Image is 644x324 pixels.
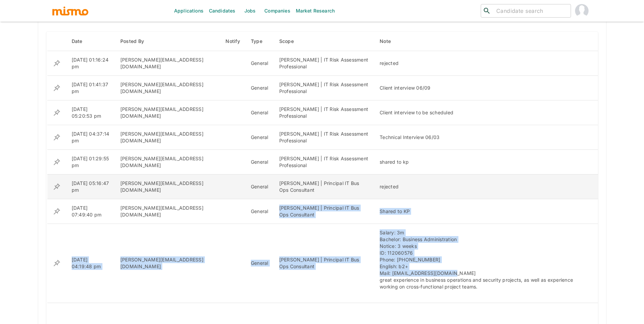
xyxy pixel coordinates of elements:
td: [PERSON_NAME][EMAIL_ADDRESS][DOMAIN_NAME] [115,51,220,76]
div: rejected [380,60,581,67]
th: Posted By [115,32,220,51]
div: shared to kp [380,159,581,165]
td: [DATE] 01:41:37 pm [66,76,115,100]
td: General [245,150,274,175]
td: [PERSON_NAME][EMAIL_ADDRESS][DOMAIN_NAME] [115,175,220,199]
img: Paola Pacheco [575,4,589,18]
td: [PERSON_NAME][EMAIL_ADDRESS][DOMAIN_NAME] [115,125,220,150]
td: General [245,224,274,303]
td: [PERSON_NAME] | IT Risk Assessment Professional [274,51,375,76]
td: [DATE] 04:19:48 pm [66,224,115,303]
td: General [245,199,274,224]
td: [PERSON_NAME] | Principal IT Bus Ops Consultant [274,199,375,224]
th: Note [374,32,587,51]
input: Candidate search [494,6,568,16]
div: Client interview to be scheduled [380,109,581,116]
img: logo [52,6,89,16]
td: [DATE] 01:16:24 pm [66,51,115,76]
div: rejected [380,183,581,190]
td: [DATE] 05:20:53 pm [66,100,115,125]
td: [DATE] 04:37:14 pm [66,125,115,150]
td: General [245,100,274,125]
td: [PERSON_NAME][EMAIL_ADDRESS][DOMAIN_NAME] [115,199,220,224]
th: Scope [274,32,375,51]
div: Client interview 06/09 [380,85,581,91]
td: [PERSON_NAME] | Principal IT Bus Ops Consultant [274,224,375,303]
th: Type [245,32,274,51]
td: [PERSON_NAME] | Principal IT Bus Ops Consultant [274,175,375,199]
td: [PERSON_NAME] | IT Risk Assessment Professional [274,125,375,150]
td: [PERSON_NAME] | IT Risk Assessment Professional [274,100,375,125]
td: [DATE] 01:29:55 pm [66,150,115,175]
td: [PERSON_NAME] | IT Risk Assessment Professional [274,150,375,175]
th: Date [66,32,115,51]
td: General [245,175,274,199]
div: Technical Interview 06/03 [380,134,581,141]
td: General [245,51,274,76]
div: Salary: 3m Bachelor: Business Administration Notice: 3 weeks ID: 112060576 Phone: [PHONE_NUMBER] ... [380,229,581,297]
td: [PERSON_NAME][EMAIL_ADDRESS][DOMAIN_NAME] [115,224,220,303]
th: Notify [220,32,245,51]
td: [PERSON_NAME][EMAIL_ADDRESS][DOMAIN_NAME] [115,76,220,100]
td: [PERSON_NAME] | IT Risk Assessment Professional [274,76,375,100]
td: [PERSON_NAME][EMAIL_ADDRESS][DOMAIN_NAME] [115,150,220,175]
td: General [245,76,274,100]
td: General [245,125,274,150]
div: Shared to KP [380,208,581,215]
td: [DATE] 07:49:40 pm [66,199,115,224]
td: [DATE] 05:16:47 pm [66,175,115,199]
td: [PERSON_NAME][EMAIL_ADDRESS][DOMAIN_NAME] [115,100,220,125]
